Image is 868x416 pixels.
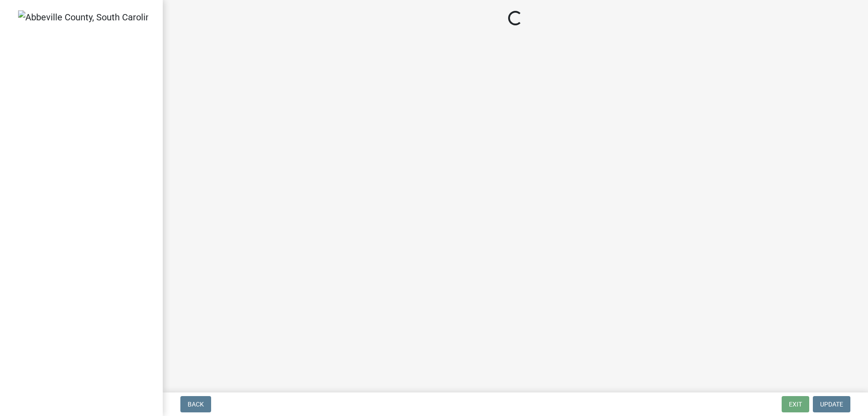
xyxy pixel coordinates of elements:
[180,396,211,412] button: Back
[813,396,850,412] button: Update
[820,401,843,408] span: Update
[782,396,809,412] button: Exit
[188,401,204,408] span: Back
[18,10,148,24] img: Abbeville County, South Carolina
